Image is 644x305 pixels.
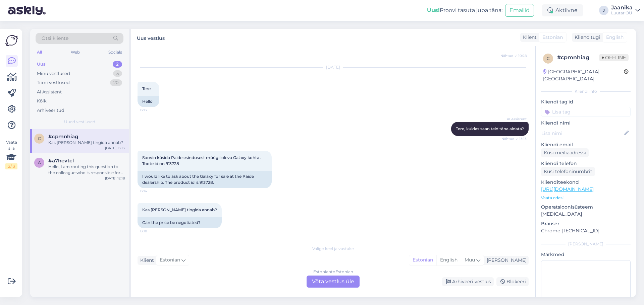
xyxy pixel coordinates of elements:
[37,89,62,95] div: AI Assistent
[5,34,18,47] img: Askly Logo
[599,54,629,61] span: Offline
[501,136,527,141] span: Nähtud ✓ 13:13
[140,107,165,112] span: 13:13
[48,134,78,140] span: #cpmnhiag
[37,61,46,68] div: Uus
[138,217,222,228] div: Can the price be negotiated?
[541,148,589,157] div: Küsi meiliaadressi
[611,10,633,16] div: Luutar OÜ
[138,246,529,252] div: Valige keel ja vastake
[541,120,631,127] p: Kliendi nimi
[105,176,125,181] div: [DATE] 12:18
[142,86,151,91] span: Tere
[48,158,74,164] span: #a7hevtcl
[105,146,125,151] div: [DATE] 13:13
[37,107,64,114] div: Arhiveeritud
[496,277,529,286] div: Blokeeri
[456,126,524,131] span: Tere, kuidas saan teid täna aidata?
[541,130,623,137] input: Lisa nimi
[547,56,550,61] span: c
[64,119,95,125] span: Uued vestlused
[541,220,631,227] p: Brauser
[541,204,631,211] p: Operatsioonisüsteem
[142,207,217,212] span: Kas [PERSON_NAME] tingida annab?
[541,251,631,258] p: Märkmed
[500,53,527,58] span: Nähtud ✓ 10:28
[611,5,633,10] div: Jaanika
[37,79,70,86] div: Tiimi vestlused
[541,141,631,148] p: Kliendi email
[505,4,534,17] button: Emailid
[542,34,563,41] span: Estonian
[541,186,594,192] a: [URL][DOMAIN_NAME]
[36,48,43,57] div: All
[113,61,122,68] div: 2
[520,34,537,41] div: Klient
[5,139,17,169] div: Vaata siia
[138,171,272,188] div: I would like to ask about the Galaxy for sale at the Paide dealership. The product id is 913728.
[484,257,527,264] div: [PERSON_NAME]
[48,164,125,176] div: Hello, I am routing this question to the colleague who is responsible for this topic. The reply m...
[38,136,41,141] span: c
[137,33,165,42] label: Uus vestlus
[465,257,475,263] span: Muu
[501,117,527,122] span: AI Assistent
[142,155,262,166] span: Soovin küsida Paide esindusest müügil oleva Galaxy kohta . Toote id on 913728
[599,6,608,15] div: J
[138,257,154,264] div: Klient
[606,34,624,41] span: English
[541,167,595,176] div: Küsi telefoninumbrit
[48,140,125,146] div: Kas [PERSON_NAME] tingida annab?
[107,48,123,57] div: Socials
[313,269,353,275] div: Estonian to Estonian
[436,255,461,265] div: English
[541,88,631,94] div: Kliendi info
[69,48,81,57] div: Web
[541,227,631,234] p: Chrome [TECHNICAL_ID]
[611,5,640,16] a: JaanikaLuutar OÜ
[409,255,436,265] div: Estonian
[541,107,631,117] input: Lisa tag
[37,98,47,104] div: Kõik
[442,277,494,286] div: Arhiveeri vestlus
[541,241,631,247] div: [PERSON_NAME]
[541,211,631,218] p: [MEDICAL_DATA]
[427,6,502,14] div: Proovi tasuta juba täna:
[110,79,122,86] div: 20
[541,160,631,167] p: Kliendi telefon
[557,54,599,62] div: # cpmnhiag
[541,195,631,201] p: Vaata edasi ...
[42,35,68,42] span: Otsi kliente
[541,179,631,186] p: Klienditeekond
[542,4,583,16] div: Aktiivne
[113,70,122,77] div: 5
[140,188,165,194] span: 13:14
[572,34,600,41] div: Klienditugi
[138,64,529,70] div: [DATE]
[38,160,41,165] span: a
[37,70,70,77] div: Minu vestlused
[138,96,159,107] div: Hello
[160,256,180,264] span: Estonian
[541,98,631,105] p: Kliendi tag'id
[5,163,17,169] div: 2 / 3
[307,276,360,288] div: Võta vestlus üle
[427,7,440,13] b: Uus!
[543,68,624,82] div: [GEOGRAPHIC_DATA], [GEOGRAPHIC_DATA]
[140,229,165,234] span: 13:18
